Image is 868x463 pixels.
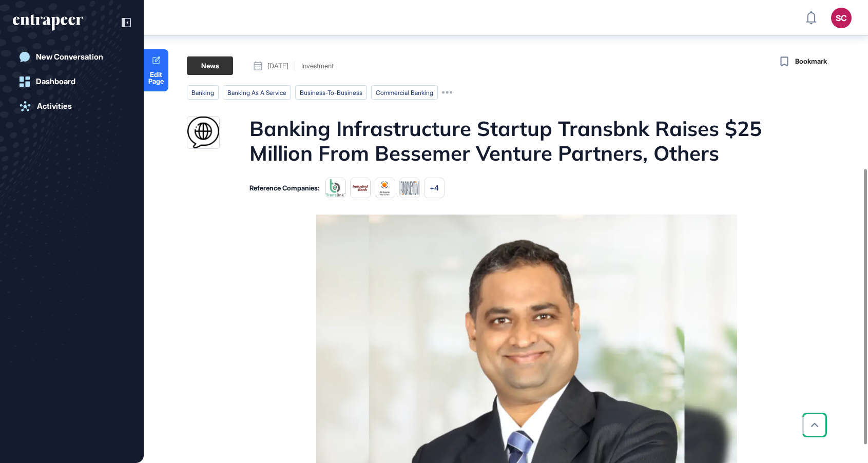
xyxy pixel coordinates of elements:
li: banking [187,85,219,100]
div: Dashboard [36,77,75,86]
span: [DATE] [267,63,288,69]
div: New Conversation [36,52,103,62]
img: 65b4c5f533acb341d2f368ae.tmprpgbh7b3 [375,178,395,198]
li: commercial banking [371,85,438,100]
img: 65cdaa62a6dc8332623070d2.tmpbbm2a_rq [350,178,371,198]
a: New Conversation [13,47,131,67]
button: SC [831,8,852,28]
li: business-to-business [295,85,367,100]
button: Bookmark [778,54,827,69]
img: 66115d0525b5ded643ecc73f.tmpxspqp50p [325,178,346,198]
a: Activities [13,96,131,117]
li: banking as a service [223,85,291,100]
div: entrapeer-logo [13,14,83,31]
div: Activities [37,102,72,111]
span: Edit Page [144,71,168,85]
div: Investment [301,63,334,69]
a: Dashboard [13,71,131,92]
div: +4 [424,178,445,198]
div: News [187,56,233,75]
h1: Banking Infrastructure Startup Transbnk Raises $25 Million From Bessemer Venture Partners, Others [249,116,802,165]
div: Reference Companies: [249,185,319,191]
img: 65b6bb8733acb341d2ffe053.tmpulsglj0f [399,178,420,198]
span: Bookmark [795,56,827,67]
img: economictimes.indiatimes.com [187,117,219,148]
a: Edit Page [144,49,168,91]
